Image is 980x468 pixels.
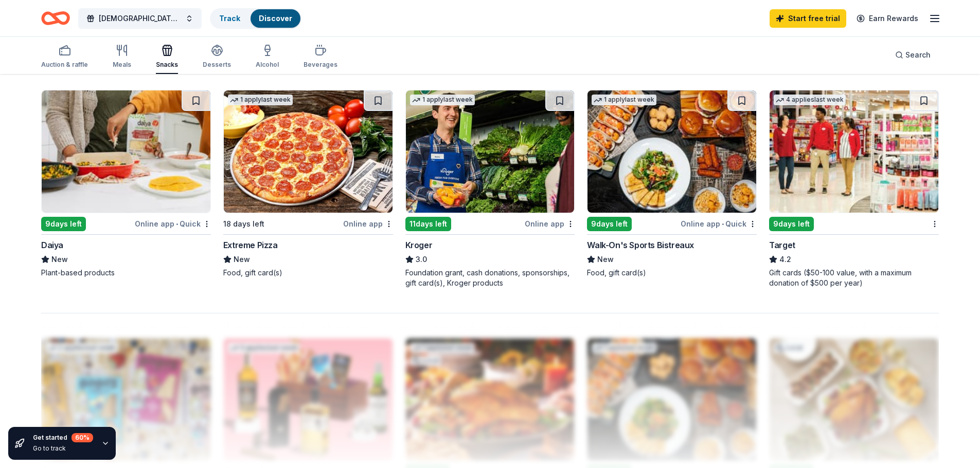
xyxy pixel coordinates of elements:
[223,218,264,230] div: 18 days left
[592,95,656,105] div: 1 apply last week
[405,217,451,231] div: 11 days left
[681,217,757,230] div: Online app Quick
[779,253,791,266] span: 4.2
[887,45,939,65] button: Search
[203,40,231,74] button: Desserts
[770,9,846,28] a: Start free trial
[156,40,178,74] button: Snacks
[113,61,131,69] div: Meals
[41,6,70,30] a: Home
[41,90,211,278] a: Image for Daiya9days leftOnline app•QuickDaiyaNewPlant-based products
[41,61,88,69] div: Auction & raffle
[41,239,63,251] div: Daiya
[228,95,293,105] div: 1 apply last week
[769,90,939,288] a: Image for Target4 applieslast week9days leftTarget4.2Gift cards ($50-100 value, with a maximum do...
[410,95,475,105] div: 1 apply last week
[905,49,931,61] span: Search
[587,90,757,278] a: Image for Walk-On's Sports Bistreaux 1 applylast week9days leftOnline app•QuickWalk-On's Sports B...
[42,90,210,213] img: Image for Daiya
[41,217,86,231] div: 9 days left
[525,217,575,230] div: Online app
[256,40,279,74] button: Alcohol
[405,90,575,288] a: Image for Kroger1 applylast week11days leftOnline appKroger3.0Foundation grant, cash donations, s...
[587,217,632,231] div: 9 days left
[223,268,393,278] div: Food, gift card(s)
[769,268,939,288] div: Gift cards ($50-100 value, with a maximum donation of $500 per year)
[304,61,337,69] div: Beverages
[41,40,88,74] button: Auction & raffle
[99,12,181,25] span: [DEMOGRAPHIC_DATA]'s House of Prayer Annual Fall Festival @ [GEOGRAPHIC_DATA]
[405,268,575,288] div: Foundation grant, cash donations, sponsorships, gift card(s), Kroger products
[51,253,68,266] span: New
[850,9,924,28] a: Earn Rewards
[304,40,337,74] button: Beverages
[343,217,393,230] div: Online app
[219,14,240,23] a: Track
[769,239,795,251] div: Target
[234,253,250,266] span: New
[224,90,393,213] img: Image for Extreme Pizza
[33,433,93,442] div: Get started
[113,40,131,74] button: Meals
[203,61,231,69] div: Desserts
[156,61,178,69] div: Snacks
[769,217,814,231] div: 9 days left
[406,90,575,213] img: Image for Kroger
[587,268,757,278] div: Food, gift card(s)
[41,268,211,278] div: Plant-based products
[223,239,278,251] div: Extreme Pizza
[176,220,178,228] span: •
[587,90,756,213] img: Image for Walk-On's Sports Bistreaux
[770,90,938,213] img: Image for Target
[72,433,93,442] div: 60 %
[774,95,846,105] div: 4 applies last week
[78,8,202,29] button: [DEMOGRAPHIC_DATA]'s House of Prayer Annual Fall Festival @ [GEOGRAPHIC_DATA]
[259,14,292,23] a: Discover
[135,217,211,230] div: Online app Quick
[587,239,694,251] div: Walk-On's Sports Bistreaux
[597,253,614,266] span: New
[405,239,433,251] div: Kroger
[210,8,301,29] button: TrackDiscover
[223,90,393,278] a: Image for Extreme Pizza1 applylast week18 days leftOnline appExtreme PizzaNewFood, gift card(s)
[256,61,279,69] div: Alcohol
[722,220,724,228] span: •
[33,444,93,453] div: Go to track
[416,253,427,266] span: 3.0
